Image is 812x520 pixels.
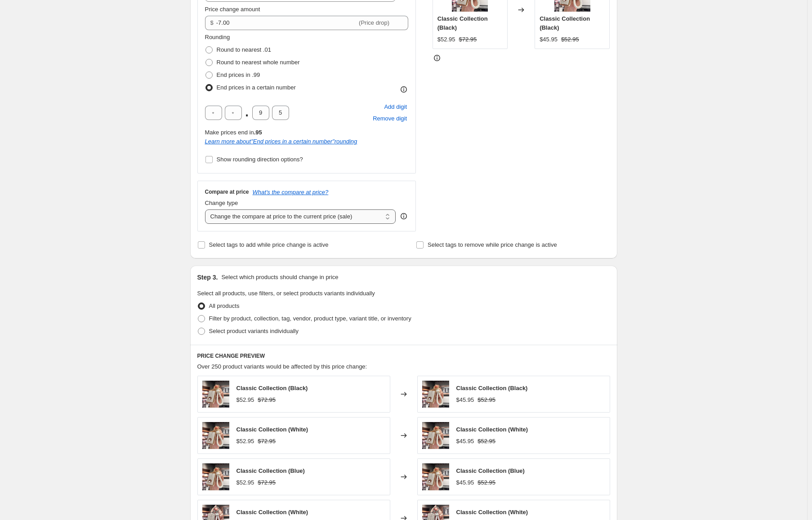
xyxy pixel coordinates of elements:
[540,35,558,44] div: $45.95
[225,106,242,120] input: ﹡
[209,241,329,248] span: Select tags to add while price change is active
[197,352,610,360] h6: PRICE CHANGE PREVIEW
[202,422,229,449] img: S5be13cfcf733412e9396a776df39b641N_80x.webp
[437,15,488,31] span: Classic Collection (Black)
[205,34,230,40] span: Rounding
[456,467,525,474] span: Classic Collection (Blue)
[477,396,495,404] strike: $52.95
[540,15,590,31] span: Classic Collection (Black)
[205,129,262,136] span: Make prices end in
[258,437,276,446] strike: $72.95
[561,35,579,44] strike: $52.95
[383,101,408,113] button: Add placeholder
[205,138,357,145] a: Learn more about"End prices in a certain number"rounding
[253,189,329,196] button: What's the compare at price?
[258,396,276,404] strike: $72.95
[202,381,229,408] img: S5be13cfcf733412e9396a776df39b641N_80x.webp
[217,46,271,53] span: Round to nearest .01
[205,188,249,196] h3: Compare at price
[202,463,229,490] img: S5be13cfcf733412e9396a776df39b641N_80x.webp
[236,426,308,433] span: Classic Collection (White)
[399,212,408,221] div: help
[236,509,308,516] span: Classic Collection (White)
[456,509,528,516] span: Classic Collection (White)
[209,328,299,334] span: Select product variants individually
[217,59,300,66] span: Round to nearest whole number
[437,35,455,44] div: $52.95
[217,156,303,163] span: Show rounding direction options?
[477,437,495,446] strike: $52.95
[236,385,308,391] span: Classic Collection (Black)
[197,363,367,370] span: Over 250 product variants would be affected by this price change:
[456,426,528,433] span: Classic Collection (White)
[217,71,260,78] span: End prices in .99
[197,273,218,282] h2: Step 3.
[216,16,357,30] input: -10.00
[428,241,557,248] span: Select tags to remove while price change is active
[373,114,407,123] span: Remove digit
[359,19,389,26] span: (Price drop)
[209,315,411,322] span: Filter by product, collection, tag, vendor, product type, variant title, or inventory
[477,478,495,487] strike: $52.95
[236,396,254,404] div: $52.95
[205,106,222,120] input: ﹡
[217,84,296,91] span: End prices in a certain number
[236,467,305,474] span: Classic Collection (Blue)
[205,138,357,145] i: Learn more about " End prices in a certain number " rounding
[236,437,254,446] div: $52.95
[209,302,240,309] span: All products
[456,478,474,487] div: $45.95
[210,19,214,26] span: $
[254,129,262,136] b: .95
[422,381,449,408] img: S5be13cfcf733412e9396a776df39b641N_80x.webp
[422,422,449,449] img: S5be13cfcf733412e9396a776df39b641N_80x.webp
[422,463,449,490] img: S5be13cfcf733412e9396a776df39b641N_80x.webp
[252,106,269,120] input: ﹡
[272,106,289,120] input: ﹡
[205,6,260,13] span: Price change amount
[245,106,250,120] span: .
[258,478,276,487] strike: $72.95
[205,200,238,206] span: Change type
[384,102,407,111] span: Add digit
[459,35,477,44] strike: $72.95
[371,113,408,124] button: Remove placeholder
[456,437,474,446] div: $45.95
[236,478,254,487] div: $52.95
[456,396,474,404] div: $45.95
[221,273,338,282] p: Select which products should change in price
[456,385,528,391] span: Classic Collection (Black)
[197,290,375,297] span: Select all products, use filters, or select products variants individually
